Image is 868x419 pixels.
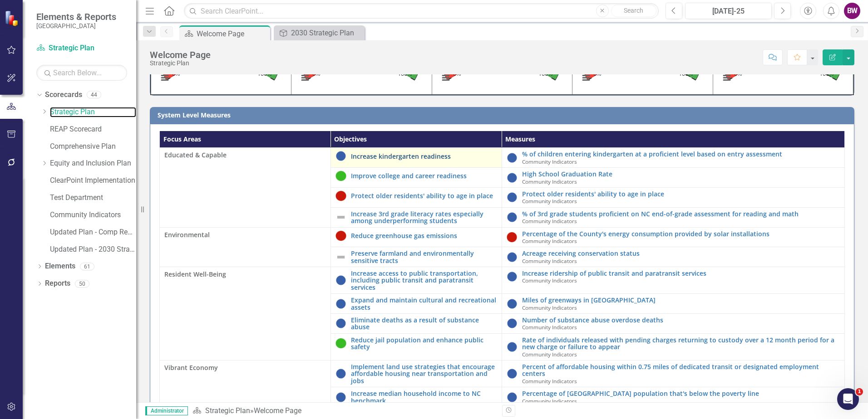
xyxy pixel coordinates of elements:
img: No Information [335,318,346,329]
a: Number of substance abuse overdose deaths [522,317,840,323]
img: No Information [507,318,518,329]
td: Double-Click to Edit Right Click for Context Menu [502,294,844,314]
a: Updated Plan - 2030 Strategic Plan [50,244,136,255]
span: Elements & Reports [36,11,116,22]
span: Administrator [145,406,188,415]
td: Double-Click to Edit Right Click for Context Menu [502,187,844,207]
a: Comprehensive Plan [50,141,136,152]
a: Equity and Inclusion Plan [50,158,136,169]
td: Double-Click to Edit Right Click for Context Menu [330,187,502,207]
span: Community Indicators [522,351,577,358]
text: 100% [819,69,834,78]
td: Double-Click to Edit Right Click for Context Menu [330,247,502,267]
a: Elements [45,261,75,272]
a: Strategic Plan [50,107,136,117]
button: [DATE]-25 [685,3,772,19]
td: Double-Click to Edit Right Click for Context Menu [330,387,502,407]
div: BW [844,3,860,19]
span: Vibrant Economy [164,363,326,372]
a: Percentage of the County's energy consumption provided by solar installations [522,230,840,237]
a: Protect older residents' ability to age in place [522,190,840,197]
div: 61 [80,263,94,270]
a: REAP Scorecard [50,124,136,135]
button: View chart menu, Current Period % of Target Achieved [720,72,733,84]
a: Acreage receiving conservation status [522,250,840,257]
span: Community Indicators [522,277,577,284]
div: 44 [87,91,101,99]
span: Resident Well-Being [164,270,326,279]
td: Double-Click to Edit Right Click for Context Menu [502,314,844,334]
a: ClearPoint Implementation [50,175,136,186]
img: No Information [335,298,346,309]
span: Community Indicators [522,197,577,205]
a: Protect older residents' ability to age in place [351,192,497,199]
img: No Information [507,341,518,352]
span: Community Indicators [522,377,577,385]
small: [GEOGRAPHIC_DATA] [36,22,116,29]
img: Not Defined [335,212,346,223]
td: Double-Click to Edit Right Click for Context Menu [502,387,844,407]
td: Double-Click to Edit Right Click for Context Menu [502,333,844,360]
td: Double-Click to Edit Right Click for Context Menu [502,227,844,247]
td: Double-Click to Edit Right Click for Context Menu [330,168,502,188]
td: Double-Click to Edit [160,148,331,227]
a: Reduce jail population and enhance public safety [351,336,497,351]
div: Strategic Plan [150,60,211,67]
td: Double-Click to Edit Right Click for Context Menu [502,148,844,168]
td: Double-Click to Edit Right Click for Context Menu [502,168,844,188]
img: No Information [507,192,518,203]
img: No Information [507,212,518,223]
div: » [192,406,495,416]
a: Updated Plan - Comp Reporting [50,227,136,238]
input: Search Below... [36,65,127,81]
img: Below Plan [507,232,518,243]
a: Scorecards [45,90,82,100]
div: 2030 Strategic Plan [291,27,362,39]
td: Double-Click to Edit Right Click for Context Menu [502,360,844,387]
img: No Information [507,368,518,379]
img: On Target [335,171,346,181]
a: Strategic Plan [205,406,250,415]
text: 100% [538,69,553,78]
div: [DATE]-25 [688,6,769,17]
img: No Information [507,172,518,183]
td: Double-Click to Edit Right Click for Context Menu [502,267,844,294]
a: Rate of individuals released with pending charges returning to custody over a 12 month period for... [522,336,840,351]
td: Double-Click to Edit Right Click for Context Menu [330,314,502,334]
a: Increase access to public transportation, including public transit and paratransit services [351,270,497,291]
a: Miles of greenways in [GEOGRAPHIC_DATA] [522,297,840,303]
a: High School Graduation Rate [522,171,840,177]
text: 100% [398,69,412,78]
td: Double-Click to Edit Right Click for Context Menu [502,207,844,227]
td: Double-Click to Edit Right Click for Context Menu [330,267,502,294]
img: No Information [507,298,518,309]
img: No Information [335,151,346,161]
a: Eliminate deaths as a result of substance abuse [351,317,497,331]
img: Not Defined [335,252,346,263]
td: Double-Click to Edit Right Click for Context Menu [330,148,502,168]
img: Below Plan [335,230,346,241]
span: Community Indicators [522,237,577,244]
span: Community Indicators [522,178,577,185]
span: Community Indicators [522,257,577,264]
button: View chart menu, Current Period % of Target Achieved [158,72,171,84]
img: No Information [507,152,518,163]
a: Strategic Plan [36,43,127,54]
span: Community Indicators [522,304,577,311]
img: No Information [335,275,346,286]
span: Educated & Capable [164,151,326,160]
button: View chart menu, Current Period % of Target Achieved [439,72,452,84]
h3: System Level Measures [158,112,850,118]
td: Double-Click to Edit Right Click for Context Menu [330,207,502,227]
div: 50 [75,280,89,287]
td: Double-Click to Edit [160,267,331,361]
span: 1 [856,388,863,395]
td: Double-Click to Edit Right Click for Context Menu [330,333,502,360]
text: 0% [593,69,602,78]
text: 0% [453,69,461,78]
a: Improve college and career readiness [351,172,497,179]
span: Search [624,7,643,14]
img: No Information [507,271,518,282]
a: Increase median household income to NC benchmark [351,390,497,404]
td: Double-Click to Edit Right Click for Context Menu [330,294,502,314]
